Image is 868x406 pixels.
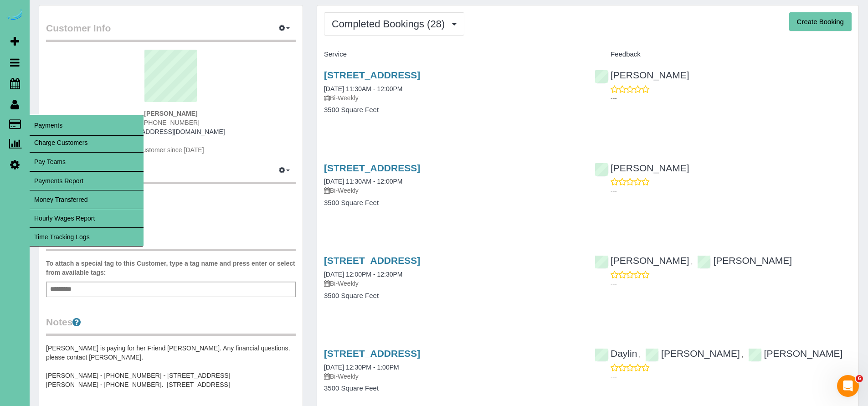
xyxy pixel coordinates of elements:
p: Bi-Weekly [324,93,581,103]
legend: Customer Info [46,21,296,42]
span: , [691,258,693,265]
button: Create Booking [789,12,852,31]
h4: Feedback [595,51,852,58]
a: [PERSON_NAME] [595,255,689,266]
a: [EMAIL_ADDRESS][DOMAIN_NAME] [117,128,225,135]
a: Pay Teams [30,153,144,171]
a: Charge Customers [30,134,144,152]
p: --- [611,186,852,195]
label: To attach a special tag to this Customer, type a tag name and press enter or select from availabl... [46,259,296,277]
a: Daylin [595,348,637,359]
a: [DATE] 11:30AM - 12:00PM [324,85,402,93]
h4: 3500 Square Feet [324,385,581,392]
a: Time Tracking Logs [30,228,144,246]
p: --- [611,279,852,288]
legend: Tags [46,231,296,251]
img: Automaid Logo [5,9,24,22]
legend: Notes [46,315,296,336]
a: [PERSON_NAME] [645,348,740,359]
pre: [PERSON_NAME] is paying for her Friend [PERSON_NAME]. Any financial questions, please contact [PE... [46,344,296,389]
span: Completed Bookings (28) [332,18,449,30]
h4: 3500 Square Feet [324,199,581,207]
a: Money Transferred [30,190,144,209]
ul: Payments [30,133,144,247]
a: [DATE] 12:00PM - 12:30PM [324,271,402,278]
span: 6 [856,375,863,382]
p: Bi-Weekly [324,279,581,288]
a: [PERSON_NAME] [697,255,792,266]
strong: [PERSON_NAME] [144,110,197,117]
span: [PHONE_NUMBER] [142,119,200,126]
iframe: Intercom live chat [837,375,859,397]
p: Bi-Weekly [324,186,581,195]
span: , [639,351,641,358]
span: Payments [30,115,144,136]
span: , [742,351,744,358]
p: --- [611,94,852,103]
a: [STREET_ADDRESS] [324,255,420,266]
button: Completed Bookings (28) [324,12,464,36]
h4: 3500 Square Feet [324,292,581,300]
a: [PERSON_NAME] [595,163,689,173]
h4: Service [324,51,581,58]
p: Bi-Weekly [324,372,581,381]
a: [STREET_ADDRESS] [324,70,420,80]
a: [DATE] 11:30AM - 12:00PM [324,178,402,185]
a: [STREET_ADDRESS] [324,163,420,173]
a: [PERSON_NAME] [748,348,843,359]
p: --- [611,372,852,381]
h4: 3500 Square Feet [324,106,581,114]
span: Customer since [DATE] [138,146,204,154]
a: Payments Report [30,172,144,190]
a: [STREET_ADDRESS] [324,348,420,359]
a: Hourly Wages Report [30,209,144,227]
a: [PERSON_NAME] [595,70,689,80]
a: [DATE] 12:30PM - 1:00PM [324,364,399,371]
